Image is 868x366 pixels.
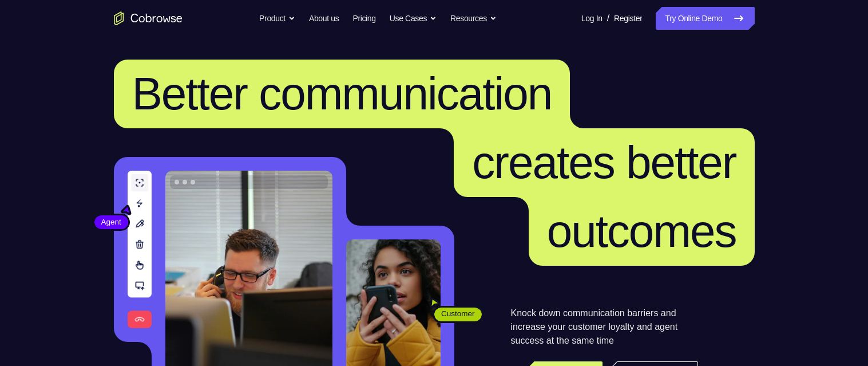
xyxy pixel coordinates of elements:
a: Try Online Demo [656,7,754,30]
span: outcomes [547,206,736,257]
a: Log In [581,7,603,30]
button: Use Cases [390,7,437,30]
a: Pricing [352,7,375,30]
button: Product [259,7,295,30]
span: Better communication [132,68,552,119]
span: / [607,11,609,25]
p: Knock down communication barriers and increase your customer loyalty and agent success at the sam... [511,306,698,348]
span: creates better [472,137,736,188]
button: Resources [450,7,497,30]
a: Go to the home page [114,11,183,25]
a: About us [309,7,339,30]
a: Register [614,7,642,30]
